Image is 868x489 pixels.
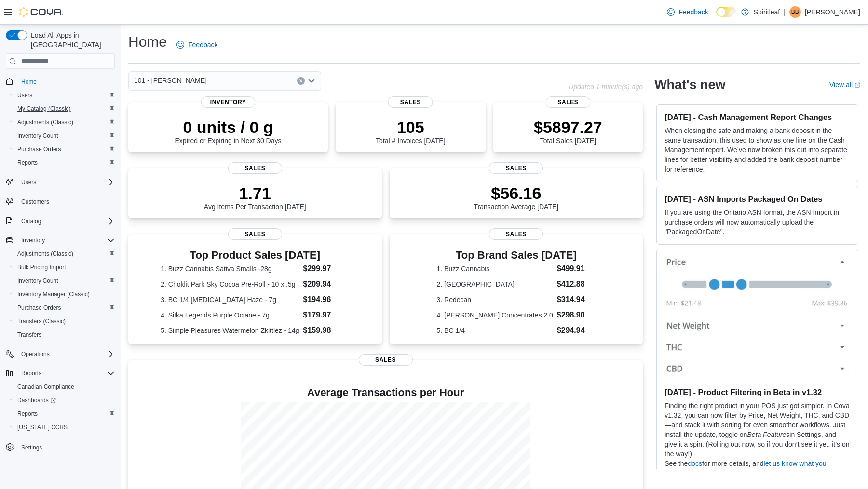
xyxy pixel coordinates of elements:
span: My Catalog (Classic) [14,103,115,115]
div: Avg Items Per Transaction [DATE] [204,184,306,211]
span: [US_STATE] CCRS [17,423,68,431]
svg: External link [854,82,860,88]
span: Purchase Orders [14,144,115,155]
a: Inventory Manager (Classic) [14,289,94,300]
span: Home [17,76,115,88]
p: See the for more details, and after you’ve given it a try. [665,459,850,478]
button: Inventory Manager (Classic) [10,288,119,301]
span: Sales [388,96,433,108]
span: Catalog [21,217,41,225]
span: Reports [17,159,38,167]
span: Reports [17,410,38,418]
span: Adjustments (Classic) [17,119,73,126]
button: Reports [2,367,119,380]
span: Reports [14,408,115,420]
dd: $499.91 [557,263,596,275]
button: Inventory [17,235,49,246]
button: Users [2,175,119,189]
span: Transfers [14,329,115,341]
a: Users [14,90,36,101]
h4: Average Transactions per Hour [136,387,635,398]
span: Load All Apps in [GEOGRAPHIC_DATA] [27,30,115,50]
span: Purchase Orders [14,302,115,314]
span: Feedback [678,7,708,17]
a: Feedback [173,35,221,54]
a: [US_STATE] CCRS [14,422,71,433]
dd: $209.94 [303,278,350,290]
span: Sales [359,354,413,366]
a: Adjustments (Classic) [14,117,77,128]
span: Sales [228,162,282,174]
button: Users [17,176,40,188]
span: BB [791,6,799,18]
span: Sales [489,228,543,240]
dd: $179.97 [303,309,350,321]
span: Inventory [21,237,45,244]
p: $5897.27 [534,118,602,137]
span: Catalog [17,215,115,227]
button: Transfers [10,328,119,342]
button: Adjustments (Classic) [10,116,119,129]
span: Adjustments (Classic) [14,117,115,128]
span: Inventory Manager (Classic) [17,291,90,298]
button: Canadian Compliance [10,380,119,394]
span: Operations [17,348,115,360]
button: Catalog [2,214,119,228]
p: Spiritleaf [754,6,780,18]
dd: $412.88 [557,278,596,290]
a: Adjustments (Classic) [14,248,77,260]
h1: Home [128,32,167,52]
dd: $159.98 [303,325,350,336]
img: Cova [19,7,63,17]
button: Inventory Count [10,274,119,288]
div: Expired or Expiring in Next 30 Days [175,118,282,145]
dt: 3. BC 1/4 [MEDICAL_DATA] Haze - 7g [161,295,299,304]
nav: Complex example [6,71,115,479]
span: Reports [14,157,115,169]
h3: [DATE] - Cash Management Report Changes [665,112,850,122]
dt: 5. BC 1/4 [437,326,553,335]
a: Home [17,76,41,88]
span: Inventory Manager (Classic) [14,289,115,300]
span: Transfers (Classic) [17,317,66,325]
button: Home [2,75,119,89]
span: Transfers (Classic) [14,316,115,327]
span: Canadian Compliance [17,383,74,391]
span: Purchase Orders [17,304,61,312]
a: docs [688,460,702,467]
button: Adjustments (Classic) [10,247,119,261]
span: Customers [21,198,49,206]
a: Transfers [14,329,45,341]
span: Inventory [17,235,115,246]
span: Purchase Orders [17,145,61,153]
span: Sales [228,228,282,240]
button: Catalog [17,215,45,227]
h3: Top Brand Sales [DATE] [437,250,596,261]
a: Dashboards [14,395,60,406]
button: Operations [2,347,119,361]
dt: 4. Sitka Legends Purple Octane - 7g [161,310,299,320]
h3: [DATE] - ASN Imports Packaged On Dates [665,194,850,204]
dt: 2. Choklit Park Sky Cocoa Pre-Roll - 10 x .5g [161,279,299,289]
span: Settings [21,444,42,451]
p: If you are using the Ontario ASN format, the ASN Import in purchase orders will now automatically... [665,208,850,237]
dt: 2. [GEOGRAPHIC_DATA] [437,279,553,289]
button: Clear input [297,77,305,85]
a: Inventory Count [14,130,62,142]
span: Transfers [17,331,41,339]
a: Settings [17,442,46,453]
a: Reports [14,408,41,420]
a: Canadian Compliance [14,381,78,393]
p: When closing the safe and making a bank deposit in the same transaction, this used to show as one... [665,126,850,174]
p: 105 [376,118,445,137]
button: Transfers (Classic) [10,315,119,328]
dd: $298.90 [557,309,596,321]
button: Reports [10,156,119,170]
span: Reports [21,370,41,377]
a: Bulk Pricing Import [14,262,70,273]
p: | [784,6,786,18]
div: Total Sales [DATE] [534,118,602,145]
span: Inventory Count [14,130,115,142]
span: Inventory Count [17,277,58,285]
span: Bulk Pricing Import [17,264,66,271]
